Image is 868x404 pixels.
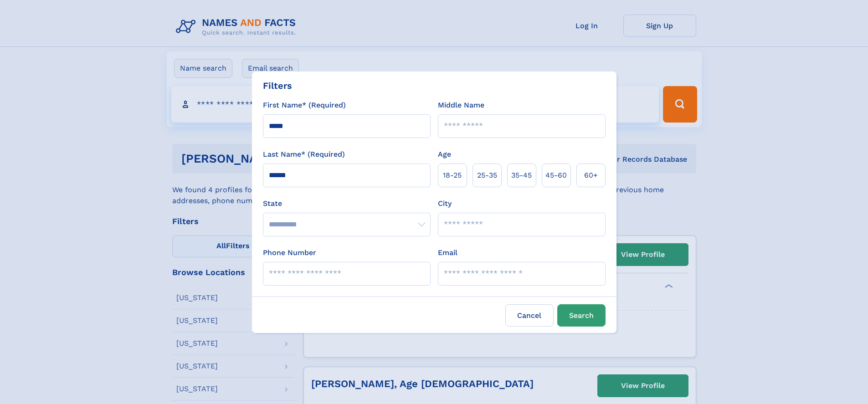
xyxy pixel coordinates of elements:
label: Last Name* (Required) [263,149,345,160]
span: 45‑60 [545,170,567,181]
label: Cancel [505,304,554,327]
label: First Name* (Required) [263,100,346,111]
label: Email [438,247,457,258]
span: 25‑35 [477,170,497,181]
label: Middle Name [438,100,484,111]
div: Filters [263,79,292,92]
span: 60+ [584,170,598,181]
label: Age [438,149,451,160]
span: 35‑45 [511,170,532,181]
button: Search [557,304,606,327]
label: Phone Number [263,247,316,258]
span: 18‑25 [443,170,462,181]
label: City [438,198,452,209]
label: State [263,198,431,209]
